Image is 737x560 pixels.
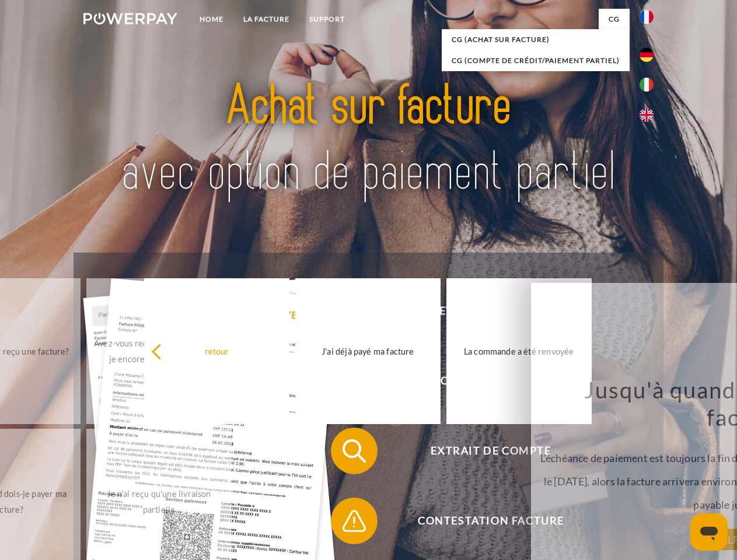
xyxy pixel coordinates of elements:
[640,108,654,122] img: en
[331,498,634,544] button: Contestation Facture
[86,278,232,424] a: Avez-vous reçu mes paiements, ai-je encore un solde ouvert?
[340,436,369,466] img: qb_search.svg
[233,9,299,30] a: LA FACTURE
[442,29,630,50] a: CG (achat sur facture)
[348,498,634,544] span: Contestation Facture
[442,50,630,71] a: CG (Compte de crédit/paiement partiel)
[83,13,177,24] img: logo-powerpay-white.svg
[331,428,634,474] button: Extrait de compte
[302,343,434,359] div: J'ai déjà payé ma facture
[640,10,654,24] img: fr
[340,506,369,535] img: qb_warning.svg
[93,486,225,517] div: Je n'ai reçu qu'une livraison partielle
[690,513,728,551] iframe: Bouton de lancement de la fenêtre de messagerie
[640,78,654,92] img: it
[93,335,225,367] div: Avez-vous reçu mes paiements, ai-je encore un solde ouvert?
[190,9,233,30] a: Home
[453,343,585,359] div: La commande a été renvoyée
[599,9,630,30] a: CG
[348,428,634,474] span: Extrait de compte
[299,9,355,30] a: Support
[151,343,282,359] div: retour
[111,56,626,223] img: title-powerpay_fr.svg
[640,48,654,62] img: de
